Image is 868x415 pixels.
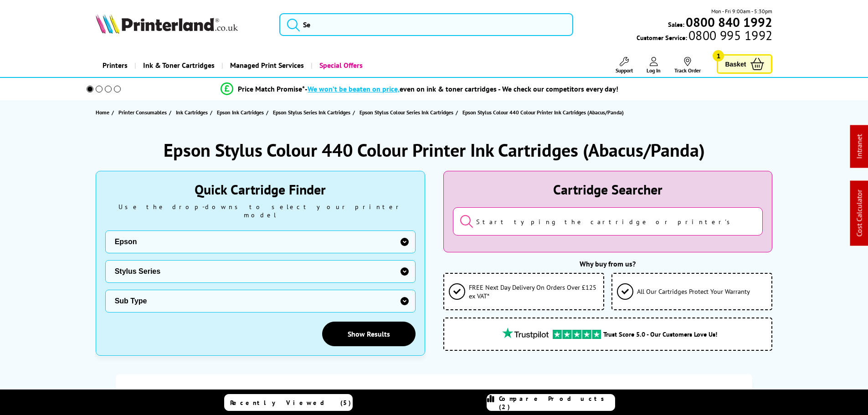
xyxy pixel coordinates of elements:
[487,394,615,411] a: Compare Products (2)
[443,259,773,268] div: Why buy from us?
[687,31,772,40] span: 0800 995 1992
[717,54,772,74] a: Basket 1
[855,134,864,159] a: Intranet
[308,84,400,93] span: We won’t be beaten on price,
[855,190,864,237] a: Cost Calculator
[74,81,765,97] li: modal_Promise
[322,322,416,346] a: Show Results
[684,18,772,26] a: 0800 840 1992
[674,57,701,74] a: Track Order
[134,54,221,77] a: Ink & Toner Cartridges
[647,57,661,74] a: Log In
[105,203,416,219] div: Use the drop-downs to select your printer model
[279,13,573,36] input: Se
[118,108,169,117] a: Printer Consumables
[711,7,772,15] span: Mon - Fri 9:00am - 5:30pm
[221,54,311,77] a: Managed Print Services
[469,283,599,300] span: FREE Next Day Delivery On Orders Over £125 ex VAT*
[176,108,208,117] span: Ink Cartridges
[105,180,416,198] div: Quick Cartridge Finder
[453,207,763,236] input: Start typing the cartridge or printer's name...
[499,395,615,411] span: Compare Products (2)
[713,50,724,61] span: 1
[647,67,661,74] span: Log In
[96,54,134,77] a: Printers
[668,20,684,29] span: Sales:
[311,54,370,77] a: Special Offers
[217,108,266,117] a: Epson Ink Cartridges
[143,54,215,77] span: Ink & Toner Cartridges
[127,388,741,412] p: The performance of the Epson Stylus Colour 440 can be enhanced by the use of genuine Epson T0520 ...
[637,287,750,296] span: All Our Cartridges Protect Your Warranty
[217,108,264,117] span: Epson Ink Cartridges
[637,31,772,42] span: Customer Service:
[96,108,112,117] a: Home
[360,108,456,117] a: Epson Stylus Colour Series Ink Cartridges
[453,180,763,198] div: Cartridge Searcher
[553,330,601,339] img: trustpilot rating
[686,14,772,31] b: 0800 840 1992
[273,108,350,117] span: Epson Stylus Series Ink Cartridges
[725,58,746,70] span: Basket
[616,67,633,74] span: Support
[118,108,167,117] span: Printer Consumables
[273,108,353,117] a: Epson Stylus Series Ink Cartridges
[176,108,210,117] a: Ink Cartridges
[360,108,453,117] span: Epson Stylus Colour Series Ink Cartridges
[224,394,353,411] a: Recently Viewed (5)
[498,328,553,339] img: trustpilot rating
[305,84,618,93] div: - even on ink & toner cartridges - We check our competitors every day!
[230,399,351,407] span: Recently Viewed (5)
[603,330,717,338] span: Trust Score 5.0 - Our Customers Love Us!
[462,109,624,116] span: Epson Stylus Colour 440 Colour Printer Ink Cartridges (Abacus/Panda)
[238,84,305,93] span: Price Match Promise*
[164,138,705,162] h1: Epson Stylus Colour 440 Colour Printer Ink Cartridges (Abacus/Panda)
[96,14,238,34] img: Printerland Logo
[96,14,268,36] a: Printerland Logo
[616,57,633,74] a: Support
